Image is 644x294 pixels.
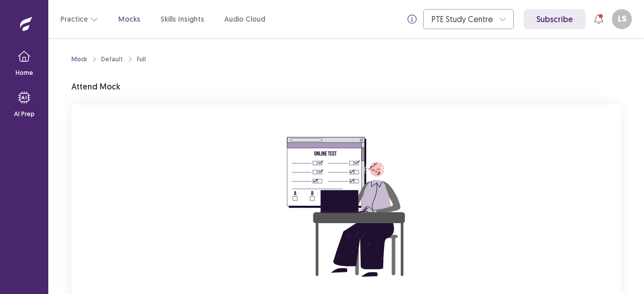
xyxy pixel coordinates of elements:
[71,55,146,64] nav: breadcrumb
[224,14,265,25] a: Audio Cloud
[524,9,586,29] a: Subscribe
[118,14,140,25] a: Mocks
[71,80,120,92] p: Attend Mock
[14,110,35,119] p: AI Prep
[101,55,123,64] div: Default
[137,55,146,64] div: Full
[612,9,632,29] button: LS
[432,10,494,29] div: PTE Study Centre
[60,10,98,28] button: Practice
[16,68,33,77] p: Home
[160,14,204,25] a: Skills Insights
[403,10,421,28] button: info
[71,55,87,64] a: Mock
